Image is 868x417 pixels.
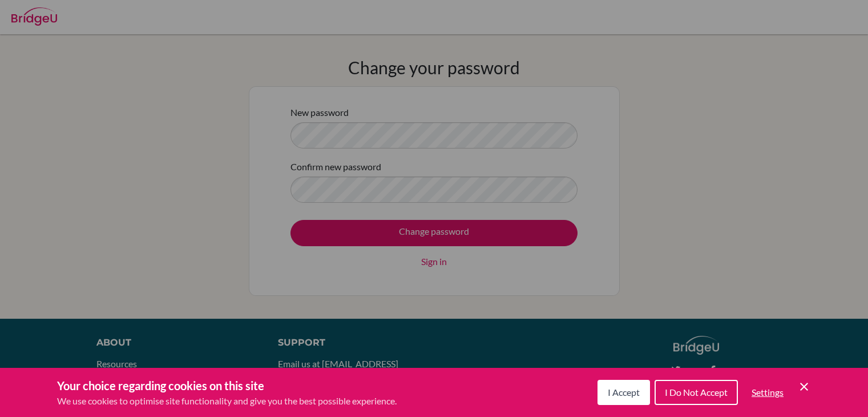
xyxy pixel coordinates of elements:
h3: Your choice regarding cookies on this site [57,377,397,394]
button: Settings [742,381,793,404]
span: I Accept [608,387,640,398]
button: Save and close [797,380,811,394]
button: I Accept [597,380,650,405]
p: We use cookies to optimise site functionality and give you the best possible experience. [57,394,397,408]
button: I Do Not Accept [655,380,738,405]
span: I Do Not Accept [665,387,728,398]
span: Settings [752,387,784,398]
